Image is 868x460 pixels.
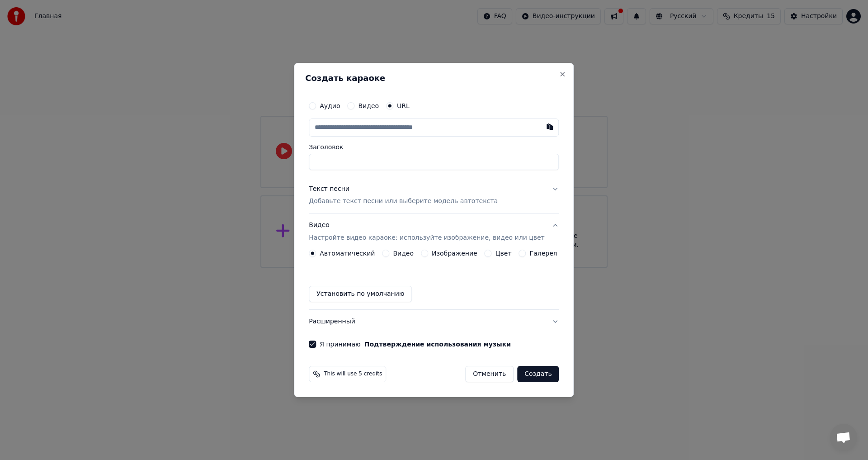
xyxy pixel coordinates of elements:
[364,341,511,347] button: Я принимаю
[309,144,559,150] label: Заголовок
[495,250,512,256] label: Цвет
[309,250,559,309] div: ВидеоНастройте видео караоке: используйте изображение, видео или цвет
[320,103,340,109] label: Аудио
[397,103,410,109] label: URL
[309,221,544,243] div: Видео
[530,250,557,256] label: Галерея
[393,250,414,256] label: Видео
[465,366,514,382] button: Отменить
[309,197,498,206] p: Добавьте текст песни или выберите модель автотекста
[309,233,544,242] p: Настройте видео караоке: используйте изображение, видео или цвет
[309,214,559,250] button: ВидеоНастройте видео караоке: используйте изображение, видео или цвет
[320,250,375,256] label: Автоматический
[320,341,511,347] label: Я принимаю
[358,103,379,109] label: Видео
[309,185,349,194] div: Текст песни
[309,310,559,333] button: Расширенный
[324,370,382,378] span: This will use 5 credits
[309,177,559,213] button: Текст песниДобавьте текст песни или выберите модель автотекста
[432,250,477,256] label: Изображение
[309,286,412,302] button: Установить по умолчанию
[517,366,559,382] button: Создать
[305,74,562,82] h2: Создать караоке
